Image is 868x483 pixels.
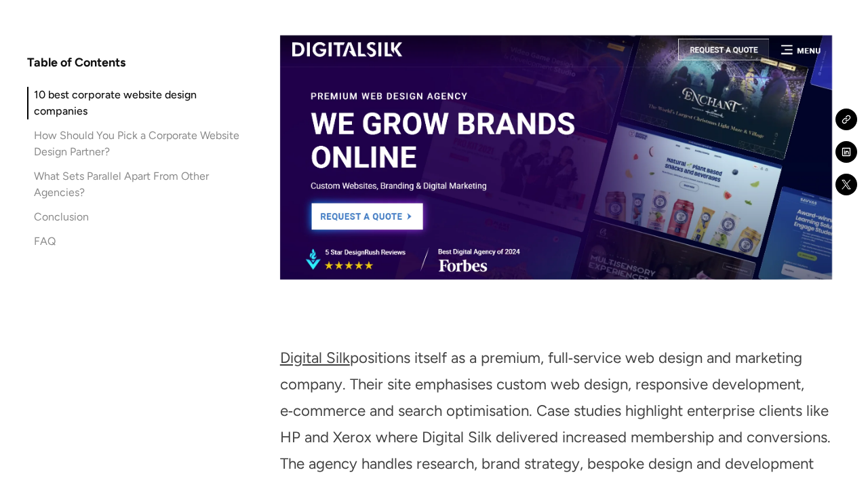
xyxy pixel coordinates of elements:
div: What Sets Parallel Apart From Other Agencies? [34,168,241,201]
img: Digital Silk [280,35,832,279]
a: Digital Silk [280,349,350,367]
a: FAQ [27,233,241,250]
a: How Should You Pick a Corporate Website Design Partner? [27,128,241,160]
a: What Sets Parallel Apart From Other Agencies? [27,168,241,201]
a: Conclusion [27,209,241,225]
h4: Table of Contents [27,54,125,71]
a: 10 best corporate website design companies [27,87,241,119]
div: Conclusion [34,209,89,225]
div: 10 best corporate website design companies [34,87,241,119]
div: FAQ [34,233,56,250]
div: How Should You Pick a Corporate Website Design Partner? [34,128,241,160]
